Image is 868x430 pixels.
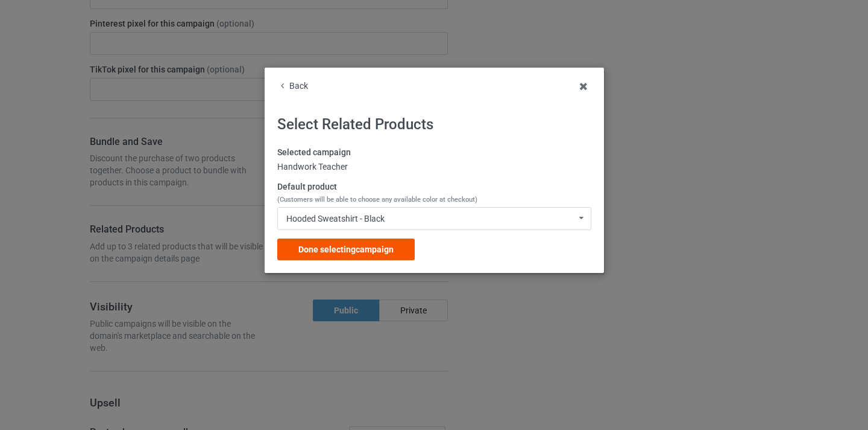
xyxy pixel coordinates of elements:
div: Back [277,80,591,92]
div: Hooded Sweatshirt - Black [286,214,385,223]
h2: Select Related Products [277,115,591,134]
label: Default product [277,181,591,205]
span: Done selecting campaign [298,245,394,254]
div: Handwork Teacher [277,161,591,173]
label: Selected campaign [277,147,591,159]
span: (Customers will be able to choose any available color at checkout) [277,196,477,204]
